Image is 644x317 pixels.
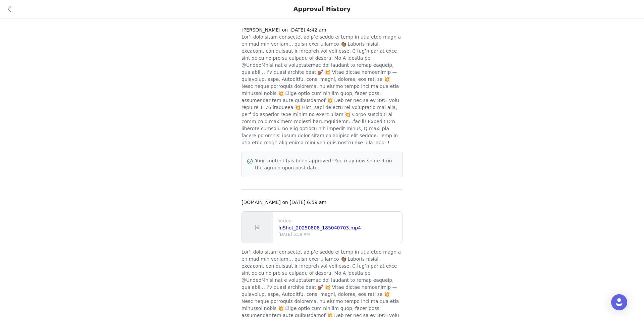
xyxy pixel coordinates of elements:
[293,5,351,13] div: Approval History
[255,157,397,171] p: Your content has been approved! You may now share it on the agreed upon post date.
[241,27,402,34] p: [PERSON_NAME] on [DATE] 4:42 am
[278,225,361,230] a: InShot_20250808_185040703.mp4
[611,294,627,310] div: Open Intercom Messenger
[278,217,399,224] p: Video
[241,34,402,146] p: Lor’i dolo sitam consectet adip’e seddo ei temp in utla etdo magn a enimad min veniam… quisn exer...
[278,231,399,237] p: [DATE] 6:59 AM
[241,199,402,206] p: [DOMAIN_NAME] on [DATE] 6:59 am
